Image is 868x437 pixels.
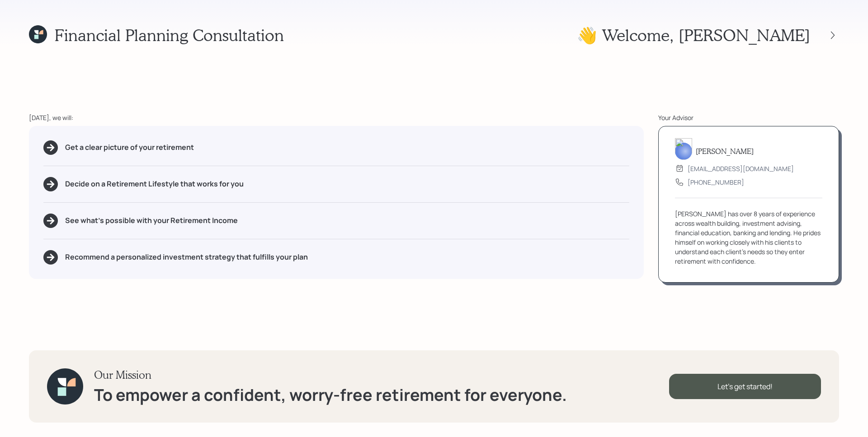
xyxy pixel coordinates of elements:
div: Your Advisor [658,113,839,122]
h3: Our Mission [94,368,567,381]
h5: [PERSON_NAME] [696,147,754,155]
div: Let's get started! [669,374,821,399]
h5: See what's possible with your Retirement Income [65,216,238,225]
div: [PHONE_NUMBER] [688,177,744,187]
div: [DATE], we will: [29,113,644,122]
img: james-distasi-headshot.png [675,138,692,160]
h1: 👋 Welcome , [PERSON_NAME] [577,25,810,45]
div: [EMAIL_ADDRESS][DOMAIN_NAME] [688,164,794,173]
h1: To empower a confident, worry-free retirement for everyone. [94,385,567,404]
div: [PERSON_NAME] has over 8 years of experience across wealth building, investment advising, financi... [675,209,822,266]
h5: Decide on a Retirement Lifestyle that works for you [65,180,244,188]
h1: Financial Planning Consultation [54,25,284,45]
h5: Recommend a personalized investment strategy that fulfills your plan [65,253,308,261]
h5: Get a clear picture of your retirement [65,143,194,152]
